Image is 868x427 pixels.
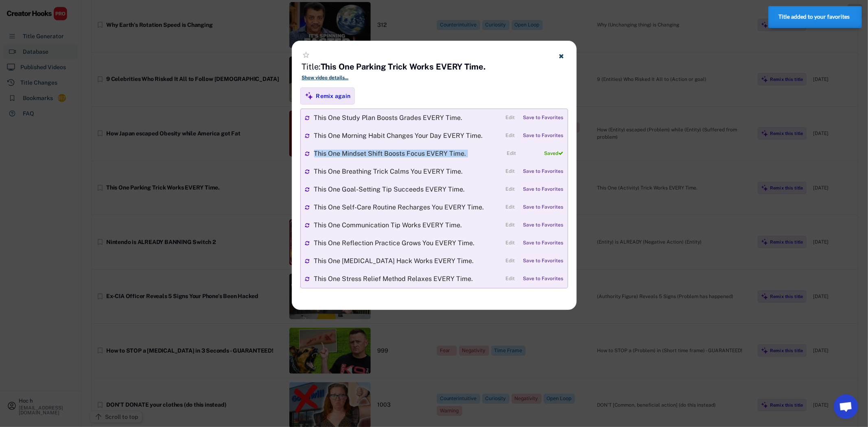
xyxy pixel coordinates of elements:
div: Edit [506,222,515,228]
div: Edit [506,258,515,264]
div: This One Study Plan Boosts Grades EVERY Time. [314,115,502,121]
div: Edit [506,187,515,192]
div: Edit [506,276,515,282]
div: This One Morning Habit Changes Your Day EVERY Time. [314,133,502,139]
div: This One Communication Tip Works EVERY Time. [314,222,502,229]
div: This One Stress Relief Method Relaxes EVERY Time. [314,276,502,282]
div: Edit [506,133,515,139]
div: Remix again [316,92,351,100]
div: Save to Favorites [523,169,564,174]
div: This One Breathing Trick Calms You EVERY Time. [314,168,502,175]
div: This One Reflection Practice Grows You EVERY Time. [314,240,502,246]
button: star_border [302,51,310,59]
div: Save to Favorites [523,133,564,139]
div: Edit [506,115,515,121]
div: This One Mindset Shift Boosts Focus EVERY Time. [314,150,503,157]
div: Save to Favorites [523,258,564,264]
a: Open chat [834,394,858,419]
strong: Title added to your favorites [778,13,850,20]
div: Saved [525,151,564,157]
div: Save to Favorites [523,240,564,246]
div: Edit [506,169,515,174]
div: Save to Favorites [523,187,564,192]
h4: Title: [302,61,485,72]
div: Save to Favorites [523,205,564,210]
div: Save to Favorites [523,222,564,228]
div: This One Goal-Setting Tip Succeeds EVERY Time. [314,186,502,193]
div: Show video details... [302,74,566,81]
div: This One [MEDICAL_DATA] Hack Works EVERY Time. [314,258,502,264]
div: Edit [507,151,516,157]
strong: This One Parking Trick Works EVERY Time. [321,62,485,72]
img: MagicMajor%20%28Purple%29.svg [305,91,313,100]
div: Edit [506,205,515,210]
div: Save to Favorites [523,276,564,282]
div: This One Self-Care Routine Recharges You EVERY Time. [314,204,502,211]
div: Edit [506,240,515,246]
div: Save to Favorites [523,115,564,121]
